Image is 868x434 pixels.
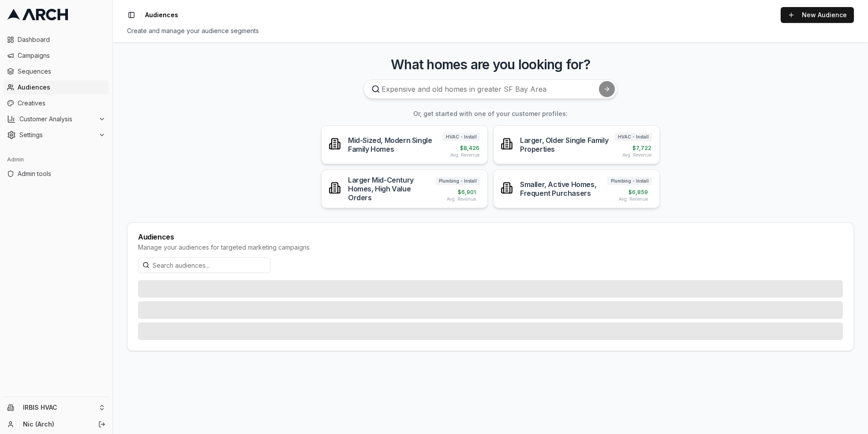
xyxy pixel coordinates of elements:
span: Settings [19,131,95,139]
div: Smaller, Active Homes, Frequent Purchasers [520,180,607,198]
span: IRBIS HVAC [23,404,95,412]
span: Plumbing - Install [607,177,652,185]
div: Larger, Older Single Family Properties [520,136,614,153]
a: Campaigns [4,49,109,63]
a: Nic (Arch) [23,420,89,429]
span: Avg. Revenue [450,152,479,158]
span: Admin tools [18,169,105,178]
span: Creatives [18,99,105,108]
a: Creatives [4,96,109,110]
h3: Or, get started with one of your customer profiles: [127,109,854,118]
button: Log out [96,418,108,430]
span: Audiences [145,11,178,19]
span: HVAC - Install [442,133,480,141]
div: Larger Mid-Century Homes, High Value Orders [348,176,435,202]
a: Admin tools [4,167,109,181]
nav: breadcrumb [145,11,178,19]
h3: What homes are you looking for? [127,56,854,72]
span: Avg. Revenue [619,196,648,202]
span: Avg. Revenue [447,196,476,202]
button: Customer Analysis [4,112,109,126]
div: Manage your audiences for targeted marketing campaigns [138,243,843,252]
span: $ 7,722 [632,145,651,152]
a: New Audience [781,7,854,23]
input: Expensive and old homes in greater SF Bay Area [363,79,617,99]
div: Audiences [138,233,843,240]
button: Settings [4,128,109,142]
a: Sequences [4,64,109,79]
a: Audiences [4,80,109,94]
span: Avg. Revenue [622,152,651,158]
span: $ 8,426 [460,145,479,152]
span: $ 6,859 [629,189,648,196]
span: Campaigns [18,51,105,60]
div: Admin [4,153,109,167]
div: Create and manage your audience segments [127,26,854,35]
span: $ 6,901 [458,189,476,196]
a: Dashboard [4,33,109,47]
span: Dashboard [18,35,105,44]
button: IRBIS HVAC [4,400,109,415]
input: Search audiences... [138,257,270,273]
span: HVAC - Install [614,133,652,141]
span: Sequences [18,67,105,76]
span: Plumbing - Install [435,177,480,185]
div: Mid-Sized, Modern Single Family Homes [348,136,442,153]
span: Audiences [18,83,105,92]
span: Customer Analysis [19,115,95,123]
